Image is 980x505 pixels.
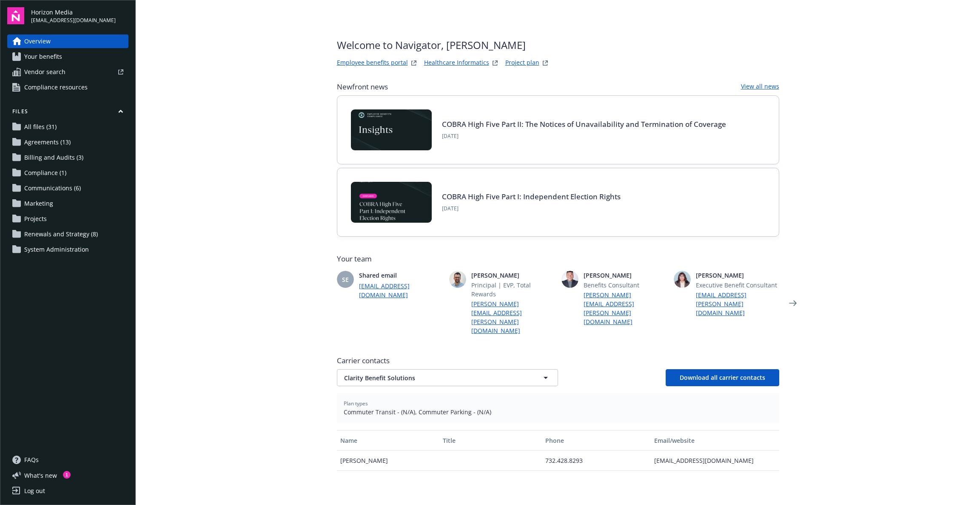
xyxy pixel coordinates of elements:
span: [PERSON_NAME] [471,271,555,280]
button: Download all carrier contacts [666,369,779,386]
span: Compliance (1) [24,166,66,180]
a: COBRA High Five Part II: The Notices of Unavailability and Termination of Coverage [442,119,726,129]
img: navigator-logo.svg [7,7,24,24]
span: [DATE] [442,205,621,212]
a: Billing and Audits (3) [7,151,128,164]
span: FAQs [24,453,39,467]
span: [PERSON_NAME] [696,271,779,280]
img: photo [674,271,691,288]
span: Communications (6) [24,181,81,195]
span: Newfront news [337,82,388,92]
img: Card Image - EB Compliance Insights.png [351,109,432,150]
a: Projects [7,212,128,226]
span: Shared email [359,271,442,280]
a: Employee benefits portal [337,58,408,68]
span: Download all carrier contacts [680,373,765,382]
a: Renewals and Strategy (8) [7,227,128,241]
div: 732.428.8293 [542,450,651,471]
span: Overview [24,34,51,48]
span: Your benefits [24,50,62,63]
div: Email/website [654,436,775,445]
a: Agreements (13) [7,135,128,149]
a: Next [786,296,800,310]
span: Carrier contacts [337,356,779,366]
a: Compliance resources [7,80,128,94]
a: projectPlanWebsite [540,58,550,68]
a: System Administration [7,243,128,256]
img: BLOG-Card Image - Compliance - COBRA High Five Pt 1 07-18-25.jpg [351,182,432,223]
span: All files (31) [24,120,57,134]
span: Your team [337,254,779,264]
span: Plan types [344,400,772,407]
a: Compliance (1) [7,166,128,180]
span: Benefits Consultant [584,281,667,290]
a: Vendor search [7,65,128,79]
a: [PERSON_NAME][EMAIL_ADDRESS][PERSON_NAME][DOMAIN_NAME] [471,299,555,335]
div: Log out [24,484,45,498]
button: Files [7,108,128,118]
span: What ' s new [24,471,57,480]
a: Communications (6) [7,181,128,195]
span: Projects [24,212,47,226]
a: [PERSON_NAME][EMAIL_ADDRESS][PERSON_NAME][DOMAIN_NAME] [584,290,667,326]
span: [DATE] [442,132,726,140]
div: 1 [63,471,71,479]
div: Phone [545,436,647,445]
span: Welcome to Navigator , [PERSON_NAME] [337,37,550,53]
img: photo [449,271,466,288]
span: Renewals and Strategy (8) [24,227,98,241]
span: Compliance resources [24,80,88,94]
a: Project plan [505,58,539,68]
span: Billing and Audits (3) [24,151,83,164]
span: System Administration [24,243,89,256]
button: Name [337,430,439,450]
span: Marketing [24,197,53,210]
a: [EMAIL_ADDRESS][PERSON_NAME][DOMAIN_NAME] [696,290,779,317]
a: COBRA High Five Part I: Independent Election Rights [442,192,621,201]
a: striveWebsite [409,58,419,68]
span: Commuter Transit - (N/A), Commuter Parking - (N/A) [344,407,772,416]
button: Clarity Benefit Solutions [337,369,558,386]
div: Title [443,436,538,445]
a: Overview [7,34,128,48]
span: Horizon Media [31,8,116,17]
img: photo [561,271,578,288]
span: [EMAIL_ADDRESS][DOMAIN_NAME] [31,17,116,24]
button: Email/website [651,430,779,450]
span: Clarity Benefit Solutions [344,373,521,382]
span: Executive Benefit Consultant [696,281,779,290]
span: Vendor search [24,65,66,79]
div: [PERSON_NAME] [337,450,439,471]
span: Principal | EVP, Total Rewards [471,281,555,298]
a: springbukWebsite [490,58,500,68]
a: All files (31) [7,120,128,134]
a: Healthcare Informatics [424,58,489,68]
span: SE [342,275,349,284]
span: [PERSON_NAME] [584,271,667,280]
span: Agreements (13) [24,135,71,149]
a: [EMAIL_ADDRESS][DOMAIN_NAME] [359,281,442,299]
a: Marketing [7,197,128,210]
button: Horizon Media[EMAIL_ADDRESS][DOMAIN_NAME] [31,7,128,24]
button: What's new1 [7,471,71,480]
div: Name [340,436,436,445]
div: [EMAIL_ADDRESS][DOMAIN_NAME] [651,450,779,471]
a: Your benefits [7,50,128,63]
a: FAQs [7,453,128,467]
button: Phone [542,430,651,450]
a: View all news [741,82,779,92]
button: Title [439,430,542,450]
